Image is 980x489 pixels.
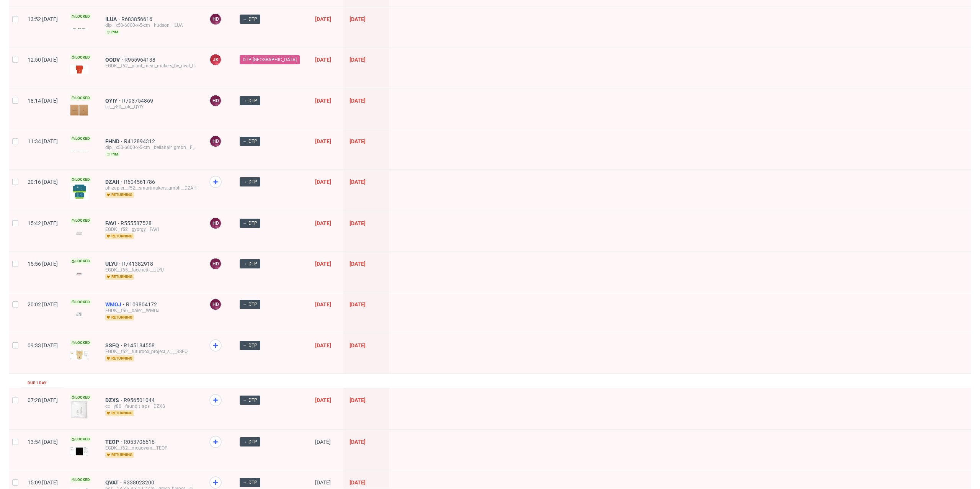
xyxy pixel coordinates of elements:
a: FHND [105,138,124,144]
span: 20:16 [DATE] [28,179,58,185]
img: version_two_editor_design [70,401,88,419]
a: QYIY [105,98,122,104]
span: [DATE] [350,342,366,348]
span: Locked [70,13,91,20]
span: Locked [70,258,91,264]
span: [DATE] [315,397,331,403]
figcaption: HD [210,14,221,25]
span: returning [105,192,134,198]
figcaption: HD [210,95,221,106]
span: [DATE] [350,16,366,22]
a: OODV [105,57,124,63]
div: EGDK__f62__mcgovern__TEOP [105,445,197,451]
a: R741382918 [122,261,155,267]
span: → DTP [243,138,257,145]
span: returning [105,314,134,321]
span: Locked [70,54,91,61]
div: dlp__x50-6000-x-5-cm__bellahair_gmbh__FHND [105,144,197,150]
span: 15:42 [DATE] [28,220,58,226]
span: returning [105,452,134,458]
a: R412894312 [124,138,157,144]
div: EGDK__f52__futurbox_project_s_l__SSFQ [105,348,197,355]
span: R053706616 [124,439,156,445]
span: pim [105,151,120,157]
span: returning [105,410,134,416]
img: version_two_editor_design [70,150,88,152]
a: R683856616 [121,16,154,22]
span: WMOJ [105,301,126,307]
figcaption: HD [210,258,221,269]
div: ph-zapier__f52__smartmakers_gmbh__DZAH [105,185,197,191]
span: R956501044 [124,397,156,403]
a: DZXS [105,397,124,403]
span: DTP-[GEOGRAPHIC_DATA] [243,56,297,63]
span: Locked [70,436,91,442]
div: EGDK__f52__gyorgy__FAVI [105,226,197,232]
span: → DTP [243,220,257,227]
span: [DATE] [315,57,331,63]
span: [DATE] [315,179,331,185]
a: R555587528 [121,220,153,226]
span: Locked [70,177,91,183]
span: returning [105,233,134,239]
img: version_two_editor_design.png [70,447,88,456]
span: [DATE] [315,342,331,348]
span: 13:54 [DATE] [28,439,58,445]
span: → DTP [243,397,257,404]
img: version_two_editor_design [70,28,88,30]
span: Locked [70,218,91,224]
span: [DATE] [350,439,366,445]
span: R338023200 [123,479,156,486]
span: [DATE] [350,220,366,226]
span: [DATE] [350,98,366,104]
span: 13:52 [DATE] [28,16,58,22]
div: EGDK__f56__baier__WMOJ [105,307,197,314]
span: 07:28 [DATE] [28,397,58,403]
img: version_two_editor_design.png [70,228,88,238]
span: → DTP [243,438,257,445]
figcaption: HD [210,136,221,147]
span: [DATE] [315,261,331,267]
figcaption: HD [210,218,221,229]
span: returning [105,355,134,361]
span: returning [105,274,134,280]
span: 18:14 [DATE] [28,98,58,104]
figcaption: HD [210,299,221,310]
img: version_two_editor_design [70,268,88,279]
div: EGDK__f65__facchetti__ULYU [105,267,197,273]
a: TEOP [105,439,124,445]
span: 15:56 [DATE] [28,261,58,267]
a: R793754869 [122,98,155,104]
span: R145184558 [124,342,156,348]
span: [DATE] [315,220,331,226]
div: Due 1 day [28,380,46,386]
a: R109804172 [126,301,158,307]
a: DZAH [105,179,124,185]
span: 09:33 [DATE] [28,342,58,348]
span: [DATE] [350,397,366,403]
span: SSFQ [105,342,124,348]
a: ILUA [105,16,121,22]
img: version_two_editor_design.png [70,65,88,74]
span: ULYU [105,261,122,267]
span: pim [105,29,120,35]
span: Locked [70,136,91,142]
figcaption: JK [210,54,221,65]
span: Locked [70,95,91,101]
span: → DTP [243,479,257,486]
span: [DATE] [315,479,331,486]
span: QVAT [105,479,123,486]
span: Locked [70,477,91,483]
span: → DTP [243,178,257,185]
span: Locked [70,394,91,401]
